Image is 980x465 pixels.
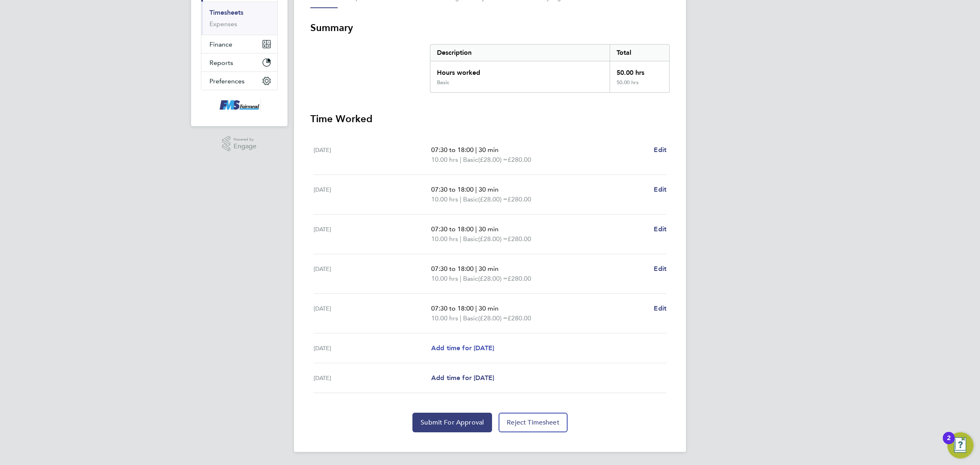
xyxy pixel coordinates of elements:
[460,235,461,243] span: |
[431,265,474,273] span: 07:30 to 18:00
[431,275,458,282] span: 10.00 hrs
[654,264,666,274] a: Edit
[310,21,670,432] section: Timesheet
[201,98,278,112] a: Go to home page
[479,225,499,233] span: 30 min
[201,2,277,35] div: Timesheets
[654,145,666,155] a: Edit
[460,314,461,322] span: |
[234,143,256,150] span: Engage
[460,195,461,203] span: |
[431,344,494,352] span: Add time for [DATE]
[310,112,670,125] h3: Time Worked
[508,275,531,282] span: £280.00
[421,418,484,427] span: Submit For Approval
[314,304,431,323] div: [DATE]
[947,432,973,458] button: Open Resource Center, 2 new notifications
[437,79,449,86] div: Basic
[610,61,669,79] div: 50.00 hrs
[479,304,499,312] span: 30 min
[654,265,666,273] span: Edit
[507,418,559,427] span: Reject Timesheet
[314,343,431,353] div: [DATE]
[218,98,261,112] img: f-mead-logo-retina.png
[209,40,232,48] span: Finance
[463,234,478,244] span: Basic
[314,224,431,244] div: [DATE]
[479,186,499,193] span: 30 min
[431,186,474,193] span: 07:30 to 18:00
[314,145,431,165] div: [DATE]
[430,61,610,79] div: Hours worked
[431,235,458,243] span: 10.00 hrs
[478,314,508,322] span: (£28.00) =
[654,225,666,233] span: Edit
[431,314,458,322] span: 10.00 hrs
[463,194,478,204] span: Basic
[314,373,431,383] div: [DATE]
[201,54,277,72] button: Reports
[479,265,499,273] span: 30 min
[478,235,508,243] span: (£28.00) =
[475,146,477,154] span: |
[430,45,610,61] div: Description
[209,9,243,16] a: Timesheets
[478,275,508,282] span: (£28.00) =
[460,156,461,163] span: |
[654,304,666,312] span: Edit
[475,225,477,233] span: |
[479,146,499,154] span: 30 min
[475,304,477,312] span: |
[314,185,431,204] div: [DATE]
[463,274,478,284] span: Basic
[478,156,508,163] span: (£28.00) =
[222,136,257,152] a: Powered byEngage
[431,156,458,163] span: 10.00 hrs
[209,20,237,28] a: Expenses
[478,195,508,203] span: (£28.00) =
[475,186,477,193] span: |
[508,235,531,243] span: £280.00
[431,343,494,353] a: Add time for [DATE]
[430,44,670,93] div: Summary
[310,21,670,34] h3: Summary
[201,35,277,53] button: Finance
[209,77,245,85] span: Preferences
[431,195,458,203] span: 10.00 hrs
[463,313,478,323] span: Basic
[654,185,666,194] a: Edit
[610,79,669,92] div: 50.00 hrs
[654,304,666,313] a: Edit
[508,156,531,163] span: £280.00
[431,146,474,154] span: 07:30 to 18:00
[412,413,492,432] button: Submit For Approval
[431,225,474,233] span: 07:30 to 18:00
[475,265,477,273] span: |
[431,304,474,312] span: 07:30 to 18:00
[654,146,666,154] span: Edit
[201,72,277,90] button: Preferences
[431,374,494,382] span: Add time for [DATE]
[654,186,666,193] span: Edit
[508,195,531,203] span: £280.00
[947,438,951,449] div: 2
[460,275,461,282] span: |
[654,224,666,234] a: Edit
[610,45,669,61] div: Total
[209,59,233,67] span: Reports
[463,155,478,165] span: Basic
[499,413,568,432] button: Reject Timesheet
[314,264,431,284] div: [DATE]
[431,373,494,383] a: Add time for [DATE]
[508,314,531,322] span: £280.00
[234,136,256,143] span: Powered by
